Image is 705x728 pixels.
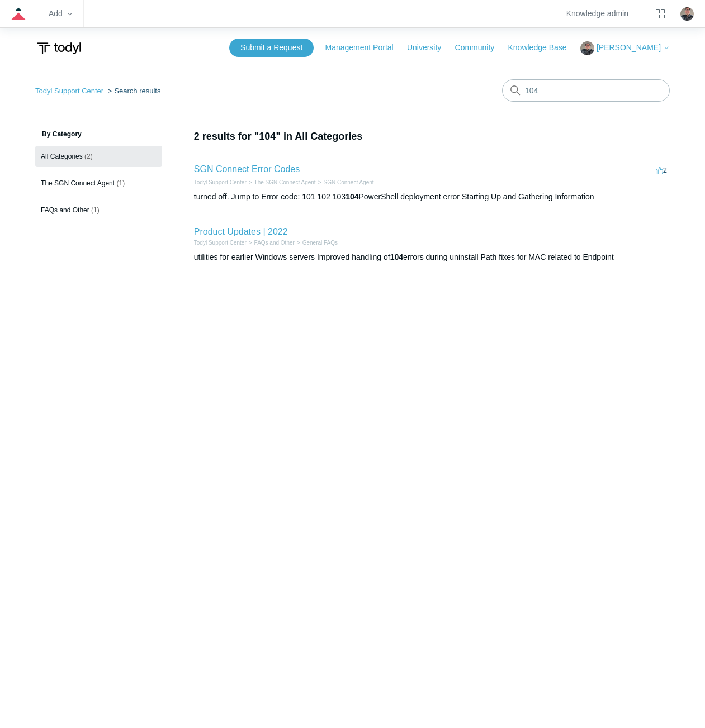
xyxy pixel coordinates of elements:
[680,7,694,21] img: user avatar
[41,153,83,160] span: All Categories
[106,87,161,95] li: Search results
[254,179,316,185] a: The SGN Connect Agent
[91,206,100,214] span: (1)
[302,240,338,246] a: General FAQs
[346,192,358,201] em: 104
[35,199,162,221] a: FAQs and Other (1)
[194,240,247,246] a: Todyl Support Center
[41,179,115,187] span: The SGN Connect Agent
[325,42,405,54] a: Management Portal
[656,166,667,174] span: 2
[35,38,83,59] img: Todyl Support Center Help Center home page
[580,41,670,55] button: [PERSON_NAME]
[35,146,162,167] a: All Categories (2)
[84,153,93,160] span: (2)
[194,191,670,203] div: turned off. Jump to Error code: 101 102 103 PowerShell deployment error Starting Up and Gathering...
[35,173,162,194] a: The SGN Connect Agent (1)
[247,178,316,187] li: The SGN Connect Agent
[35,129,162,139] h3: By Category
[502,79,670,102] input: Search
[35,87,106,95] li: Todyl Support Center
[194,251,670,263] div: utilities for earlier Windows servers Improved handling of errors during uninstall Path fixes for...
[254,240,295,246] a: FAQs and Other
[194,239,247,247] li: Todyl Support Center
[508,42,578,54] a: Knowledge Base
[41,206,89,214] span: FAQs and Other
[680,7,694,21] zd-hc-trigger: Click your profile icon to open the profile menu
[49,11,72,17] zd-hc-trigger: Add
[116,179,125,187] span: (1)
[229,39,314,57] a: Submit a Request
[566,11,628,17] a: Knowledge admin
[194,129,670,144] h1: 2 results for "104" in All Categories
[390,253,403,261] em: 104
[407,42,452,54] a: University
[455,42,506,54] a: Community
[194,178,247,187] li: Todyl Support Center
[316,178,374,187] li: SGN Connect Agent
[295,239,338,247] li: General FAQs
[324,179,374,185] a: SGN Connect Agent
[597,43,661,52] span: [PERSON_NAME]
[194,179,247,185] a: Todyl Support Center
[194,227,288,236] a: Product Updates | 2022
[35,87,103,95] a: Todyl Support Center
[194,164,300,174] a: SGN Connect Error Codes
[247,239,295,247] li: FAQs and Other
